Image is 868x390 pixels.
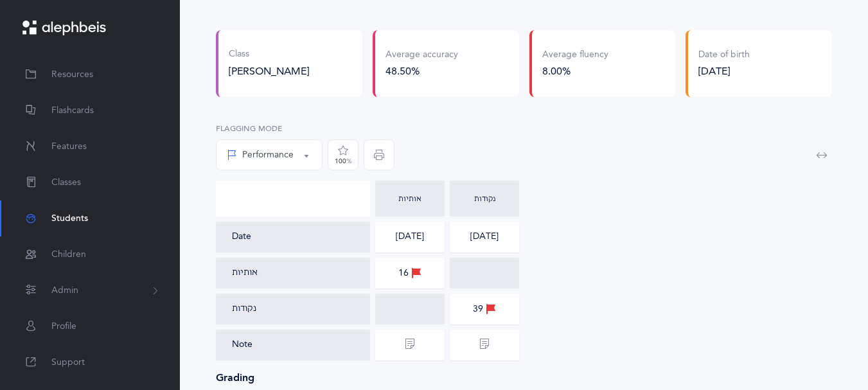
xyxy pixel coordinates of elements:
button: 100% [328,139,359,170]
div: 16 [398,266,421,280]
div: 48.50% [385,64,458,78]
div: Average fluency [542,49,608,62]
span: Support [51,356,85,369]
span: Features [51,140,87,154]
span: Children [51,248,86,261]
span: % [346,157,351,165]
span: Resources [51,68,93,82]
div: נקודות [232,303,256,315]
div: 8.00% [542,64,608,78]
div: 100 [335,158,351,164]
div: [DATE] [470,231,499,244]
div: Class [229,48,309,61]
div: אותיות [378,195,441,202]
div: [DATE] [396,231,424,244]
button: Performance [216,139,323,170]
div: Performance [227,148,294,162]
span: Flashcards [51,104,94,118]
div: Average accuracy [385,49,458,62]
label: Flagging Mode [216,123,323,134]
button: [PERSON_NAME] [229,64,309,78]
div: Grading [216,371,832,385]
span: [PERSON_NAME] [229,66,309,77]
iframe: Drift Widget Chat Controller [804,326,853,375]
div: Note [232,339,359,351]
div: Date [232,231,359,244]
div: 39 [473,302,496,316]
span: Classes [51,176,81,190]
div: Date of birth [698,49,750,62]
span: Profile [51,320,76,333]
div: נקודות [453,195,516,202]
div: [DATE] [698,64,750,78]
span: Students [51,212,88,226]
span: Admin [51,284,78,297]
div: אותיות [232,267,258,279]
